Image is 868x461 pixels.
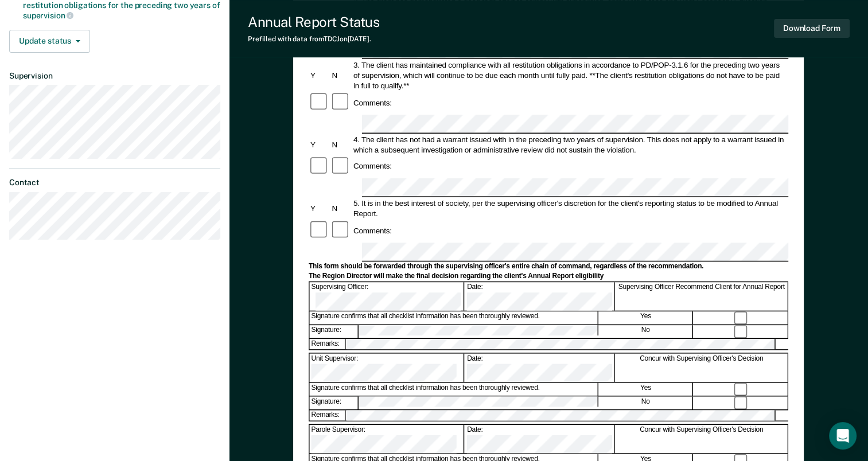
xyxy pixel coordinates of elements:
div: Annual Report Status [248,14,379,30]
div: Signature confirms that all checklist information has been thoroughly reviewed. [310,383,598,396]
div: 3. The client has maintained compliance with all restitution obligations in accordance to PD/POP-... [352,60,788,91]
div: Y [309,139,330,150]
div: N [330,204,352,214]
div: Y [309,204,330,214]
div: Comments: [352,225,394,236]
button: Download Form [774,19,850,38]
div: Supervising Officer Recommend Client for Annual Report [616,283,788,311]
div: Supervising Officer: [310,283,465,311]
div: Y [309,70,330,80]
div: Signature: [310,397,359,409]
div: N [330,139,352,150]
dt: Contact [9,178,220,187]
div: Date: [465,425,614,453]
div: Concur with Supervising Officer's Decision [616,354,788,382]
span: supervision [23,11,73,20]
div: Concur with Supervising Officer's Decision [616,425,788,453]
div: Remarks: [310,339,347,349]
dt: Supervision [9,71,220,81]
div: Comments: [352,97,394,108]
div: Date: [465,283,614,311]
div: Signature confirms that all checklist information has been thoroughly reviewed. [310,312,598,325]
div: Yes [599,383,693,396]
div: Signature: [310,325,359,338]
button: Update status [9,30,90,53]
div: 4. The client has not had a warrant issued with in the preceding two years of supervision. This d... [352,134,788,155]
div: Prefilled with data from TDCJ on [DATE] . [248,35,379,43]
div: Open Intercom Messenger [829,422,857,450]
div: 5. It is in the best interest of society, per the supervising officer's discretion for the client... [352,198,788,219]
div: Comments: [352,161,394,171]
div: No [599,397,693,409]
div: Yes [599,312,693,325]
div: No [599,325,693,338]
div: Date: [465,354,614,382]
div: N [330,70,352,80]
div: Parole Supervisor: [310,425,465,453]
div: This form should be forwarded through the supervising officer's entire chain of command, regardle... [309,262,788,271]
div: Unit Supervisor: [310,354,465,382]
div: The Region Director will make the final decision regarding the client's Annual Report eligibility [309,272,788,281]
div: Remarks: [310,411,347,421]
